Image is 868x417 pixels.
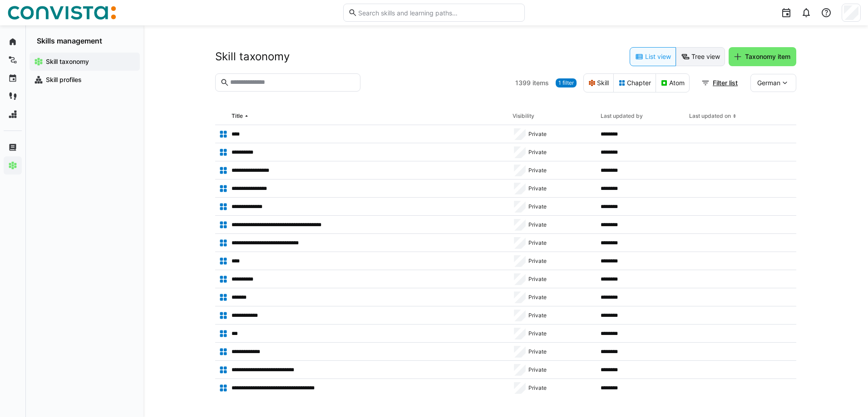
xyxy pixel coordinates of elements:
[601,112,643,120] div: Last updated by
[689,112,731,120] div: Last updated on
[676,47,725,66] eds-button-option: Tree view
[558,79,574,87] span: 1 filter
[357,9,520,17] input: Search skills and learning paths…
[215,50,290,63] h2: Skill taxonomy
[528,257,547,265] span: Private
[533,78,549,87] span: items
[528,348,547,355] span: Private
[729,47,796,66] button: Taxonomy item
[613,73,656,92] eds-button-option: Chapter
[711,78,739,87] span: Filter list
[528,131,547,138] span: Private
[696,74,744,92] button: Filter list
[630,47,676,66] eds-button-option: List view
[513,112,534,120] div: Visibility
[528,312,547,319] span: Private
[744,52,792,61] span: Taxonomy item
[528,294,547,301] span: Private
[757,78,780,87] span: German
[528,167,547,174] span: Private
[656,73,690,92] eds-button-option: Atom
[583,73,614,92] eds-button-option: Skill
[528,276,547,283] span: Private
[528,149,547,156] span: Private
[232,112,243,120] div: Title
[515,78,531,87] span: 1399
[528,366,547,373] span: Private
[528,384,547,392] span: Private
[528,330,547,337] span: Private
[528,203,547,210] span: Private
[528,239,547,247] span: Private
[528,221,547,228] span: Private
[528,185,547,192] span: Private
